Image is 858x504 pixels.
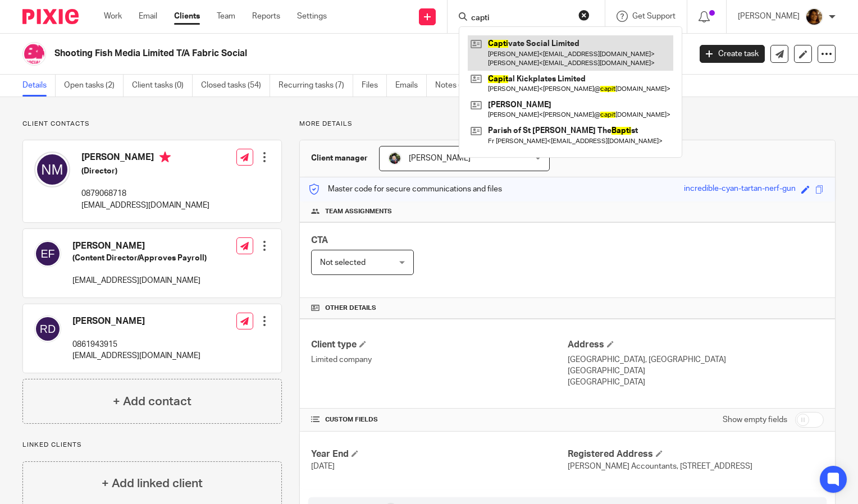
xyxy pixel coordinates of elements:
h5: (Director) [81,166,209,177]
a: Open tasks (2) [64,75,124,97]
h4: Address [568,339,824,351]
p: More details [299,120,836,129]
a: Settings [297,11,327,22]
a: Details [22,75,56,97]
span: CTA [311,236,328,245]
a: Team [217,11,235,22]
h4: + Add contact [113,393,191,410]
span: [PERSON_NAME] [409,154,471,162]
i: Primary [159,152,171,163]
a: Closed tasks (54) [201,75,270,97]
h2: Shooting Fish Media Limited T/A Fabric Social [54,48,557,59]
h4: [PERSON_NAME] [72,240,207,252]
p: [EMAIL_ADDRESS][DOMAIN_NAME] [81,200,209,211]
a: Recurring tasks (7) [279,75,353,97]
img: svg%3E [34,315,61,342]
div: incredible-cyan-tartan-nerf-gun [684,183,796,196]
button: Clear [578,10,590,21]
img: FS.png [22,42,46,66]
a: Reports [252,11,280,22]
h4: + Add linked client [102,475,203,492]
h4: Year End [311,448,567,460]
img: Pixie [22,9,79,24]
p: 0861943915 [72,339,200,350]
p: Master code for secure communications and files [308,184,502,195]
p: Limited company [311,354,567,365]
p: Client contacts [22,120,282,129]
a: Work [104,11,122,22]
a: Notes (1) [435,75,476,97]
p: Linked clients [22,441,282,450]
p: [GEOGRAPHIC_DATA] [568,365,824,377]
img: Arvinder.jpeg [805,8,823,26]
p: [GEOGRAPHIC_DATA], [GEOGRAPHIC_DATA] [568,354,824,365]
p: 0879068718 [81,188,209,199]
p: [EMAIL_ADDRESS][DOMAIN_NAME] [72,275,207,286]
h4: [PERSON_NAME] [72,315,200,327]
p: [GEOGRAPHIC_DATA] [568,377,824,388]
span: [DATE] [311,462,335,470]
span: Get Support [632,12,676,20]
span: [PERSON_NAME] Accountants, [STREET_ADDRESS] [568,462,752,470]
a: Clients [174,11,200,22]
h4: Registered Address [568,448,824,460]
a: Create task [700,45,765,63]
h4: CUSTOM FIELDS [311,415,567,424]
span: Not selected [320,259,366,267]
img: svg%3E [34,152,70,187]
p: [PERSON_NAME] [738,11,800,22]
label: Show empty fields [723,414,787,425]
h3: Client manager [311,153,368,164]
h4: [PERSON_NAME] [81,152,209,166]
img: svg%3E [34,240,61,267]
a: Email [139,11,157,22]
span: Team assignments [325,207,392,216]
img: Jade.jpeg [388,152,401,165]
h4: Client type [311,339,567,351]
p: [EMAIL_ADDRESS][DOMAIN_NAME] [72,350,200,361]
a: Files [362,75,387,97]
a: Client tasks (0) [132,75,193,97]
span: Other details [325,304,376,313]
a: Emails [395,75,427,97]
h5: (Content Director/Approves Payroll) [72,253,207,264]
input: Search [470,13,571,24]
